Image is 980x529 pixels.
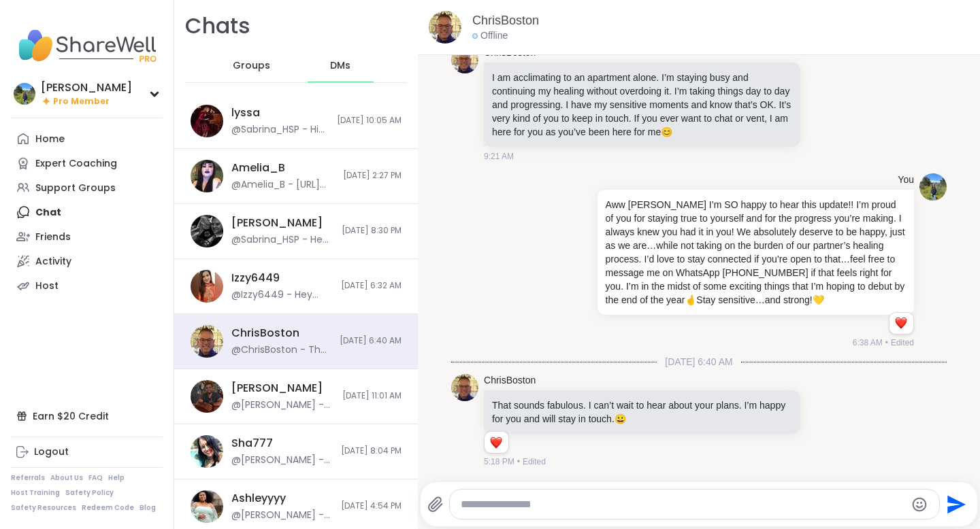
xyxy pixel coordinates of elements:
[911,496,928,513] button: Emoji picker
[41,80,132,95] div: [PERSON_NAME]
[661,126,672,137] span: 😊
[517,456,520,468] span: •
[343,170,402,182] span: [DATE] 2:27 PM
[889,313,913,335] div: Reaction list
[337,115,402,126] span: [DATE] 10:05 AM
[191,105,223,137] img: https://sharewell-space-live.sfo3.digitaloceanspaces.com/user-generated/5ec7d22b-bff4-42bd-9ffa-4...
[108,473,125,483] a: Help
[191,160,223,192] img: https://sharewell-space-live.sfo3.digitaloceanspaces.com/user-generated/4aa6f66e-8d54-43f7-a0af-a...
[492,71,792,139] p: I am acclimating to an apartment alone. I’m staying busy and continuing my healing without overdo...
[342,390,402,402] span: [DATE] 11:01 AM
[919,173,947,201] img: https://sharewell-space-live.sfo3.digitaloceanspaces.com/user-generated/9dc02fcc-4927-4523-ae05-4...
[231,454,333,467] div: @[PERSON_NAME] - Aww sorry I missed it…Pls lmk when your next one is!
[231,398,334,412] div: @[PERSON_NAME] - Hi [PERSON_NAME], no worries. Thank you for letting me know. You were a really g...
[484,150,514,163] span: 9:21 AM
[231,178,335,192] div: @Amelia_B - [URL][DOMAIN_NAME]
[231,123,329,137] div: @Sabrina_HSP - Hi again! Just wanted to see how things are going and how you’re doing post surger...
[484,456,514,468] span: 5:18 PM
[35,255,71,269] div: Activity
[88,473,103,483] a: FAQ
[35,231,71,244] div: Friends
[34,445,69,459] div: Logout
[11,175,163,200] a: Support Groups
[191,380,223,413] img: https://sharewell-space-live.sfo3.digitaloceanspaces.com/user-generated/04a57169-5ada-4c86-92de-8...
[11,151,163,175] a: Expert Coaching
[451,374,478,401] img: https://sharewell-space-live.sfo3.digitaloceanspaces.com/user-generated/8cfa67fa-2b6a-4758-bbb2-8...
[429,11,461,44] img: https://sharewell-space-live.sfo3.digitaloceanspaces.com/user-generated/8cfa67fa-2b6a-4758-bbb2-8...
[606,198,906,307] p: Aww [PERSON_NAME] I’m SO happy to hear this update!! I’m proud of you for staying true to yoursel...
[451,46,478,73] img: https://sharewell-space-live.sfo3.digitaloceanspaces.com/user-generated/8cfa67fa-2b6a-4758-bbb2-8...
[231,216,323,231] div: [PERSON_NAME]
[231,381,323,396] div: [PERSON_NAME]
[657,355,740,369] span: [DATE] 6:40 AM
[523,456,546,468] span: Edited
[231,436,273,451] div: Sha777
[342,225,402,237] span: [DATE] 8:30 PM
[231,233,333,247] div: @Sabrina_HSP - Hey [PERSON_NAME]! Nice to hear from you! How are you?? Things have been interesti...
[11,404,163,428] div: Earn $20 Credit
[191,325,223,358] img: https://sharewell-space-live.sfo3.digitaloceanspaces.com/user-generated/8cfa67fa-2b6a-4758-bbb2-8...
[231,288,333,302] div: @Izzy6449 - Hey [PERSON_NAME], so nice to hear from you! Yeah, it’s my weekly session. No worries...
[35,182,116,195] div: Support Groups
[472,29,508,43] div: Offline
[11,503,76,513] a: Safety Resources
[940,489,970,519] button: Send
[50,473,83,483] a: About Us
[11,473,45,483] a: Referrals
[615,413,626,424] span: 😀
[185,11,250,41] h1: Chats
[461,498,905,511] textarea: Type your message
[11,126,163,151] a: Home
[231,509,333,522] div: @[PERSON_NAME] - Thank you [PERSON_NAME] for your very thoughtful and praise-filled review you le...
[191,435,223,468] img: https://sharewell-space-live.sfo3.digitaloceanspaces.com/user-generated/2b4fa20f-2a21-4975-8c80-8...
[233,59,270,73] span: Groups
[14,83,35,105] img: Sabrina_HSP
[191,270,223,303] img: https://sharewell-space-live.sfo3.digitaloceanspaces.com/user-generated/beac06d6-ae44-42f7-93ae-b...
[53,96,110,107] span: Pro Member
[11,249,163,273] a: Activity
[813,294,824,305] span: 💛
[191,490,223,523] img: https://sharewell-space-live.sfo3.digitaloceanspaces.com/user-generated/fbf50bcb-91be-4810-806e-3...
[231,271,280,286] div: Izzy6449
[489,437,503,448] button: Reactions: love
[231,326,299,341] div: ChrisBoston
[231,343,331,357] div: @ChrisBoston - That sounds fabulous. I can’t wait to hear about your plans. I’m happy for you and...
[11,273,163,298] a: Host
[231,491,286,506] div: Ashleyyyy
[231,105,260,120] div: lyssa
[82,503,134,513] a: Redeem Code
[894,318,908,329] button: Reactions: love
[853,337,883,349] span: 6:38 AM
[11,440,163,464] a: Logout
[65,488,114,498] a: Safety Policy
[11,224,163,249] a: Friends
[891,337,914,349] span: Edited
[898,173,914,187] h4: You
[341,445,402,457] span: [DATE] 8:04 PM
[341,500,402,512] span: [DATE] 4:54 PM
[35,157,117,171] div: Expert Coaching
[472,12,539,29] a: ChrisBoston
[685,294,696,305] span: 🤞
[341,280,402,292] span: [DATE] 6:32 AM
[11,488,60,498] a: Host Training
[340,335,402,347] span: [DATE] 6:40 AM
[885,337,888,349] span: •
[492,398,792,426] p: That sounds fabulous. I can’t wait to hear about your plans. I’m happy for you and will stay in t...
[231,160,285,175] div: Amelia_B
[140,503,156,513] a: Blog
[35,133,65,146] div: Home
[191,215,223,248] img: https://sharewell-space-live.sfo3.digitaloceanspaces.com/user-generated/0daf2d1f-d721-4c92-8d6d-e...
[485,432,508,454] div: Reaction list
[484,374,536,388] a: ChrisBoston
[35,279,59,293] div: Host
[330,59,350,73] span: DMs
[11,22,163,69] img: ShareWell Nav Logo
